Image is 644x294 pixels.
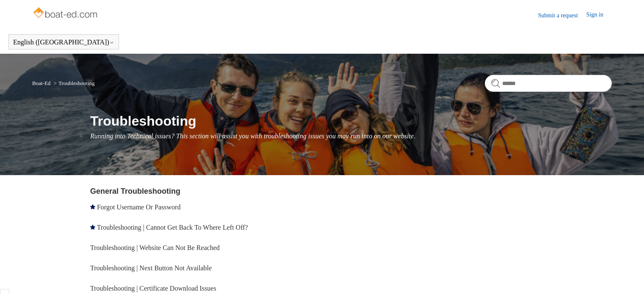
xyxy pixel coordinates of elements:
[32,80,52,86] li: Boat-Ed
[90,187,180,195] a: General Troubleshooting
[97,224,248,231] a: Troubleshooting | Cannot Get Back To Where Left Off?
[90,285,216,292] a: Troubleshooting | Certificate Download Issues
[485,75,612,92] input: Search
[538,11,586,20] a: Submit a request
[90,244,220,251] a: Troubleshooting | Website Can Not Be Reached
[90,204,95,209] svg: Promoted article
[90,264,212,272] a: Troubleshooting | Next Button Not Available
[32,5,100,22] img: Boat-Ed Help Center home page
[90,111,612,131] h1: Troubleshooting
[90,225,95,230] svg: Promoted article
[13,38,114,46] button: English ([GEOGRAPHIC_DATA])
[90,131,612,141] p: Running into Technical issues? This section will assist you with troubleshooting issues you may r...
[32,80,50,86] a: Boat-Ed
[586,10,612,20] a: Sign in
[52,80,95,86] li: Troubleshooting
[97,203,180,211] a: Forgot Username Or Password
